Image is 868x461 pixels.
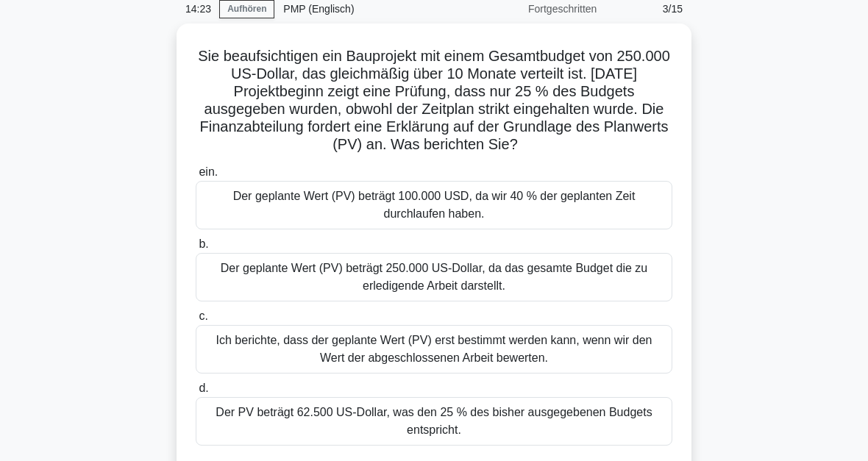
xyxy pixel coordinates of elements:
[199,237,208,250] span: b.
[196,325,672,374] div: Ich berichte, dass der geplante Wert (PV) erst bestimmt werden kann, wenn wir den Wert der abgesc...
[199,310,207,322] span: c.
[199,382,208,394] span: d.
[196,397,672,446] div: Der PV beträgt 62.500 US-Dollar, was den 25 % des bisher ausgegebenen Budgets entspricht.
[196,181,672,229] div: Der geplante Wert (PV) beträgt 100.000 USD, da wir 40 % der geplanten Zeit durchlaufen haben.
[198,48,670,152] font: Sie beaufsichtigen ein Bauprojekt mit einem Gesamtbudget von 250.000 US-Dollar, das gleichmäßig ü...
[199,165,218,178] span: ein.
[196,253,672,301] div: Der geplante Wert (PV) beträgt 250.000 US-Dollar, da das gesamte Budget die zu erledigende Arbeit...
